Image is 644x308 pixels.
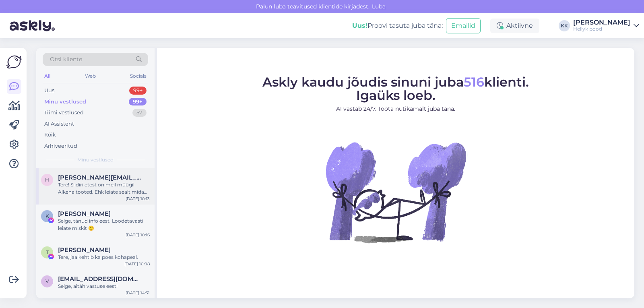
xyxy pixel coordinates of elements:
[44,109,84,117] div: Tiimi vestlused
[45,278,49,284] span: v
[44,142,77,150] div: Arhiveeritud
[58,275,142,283] span: vilipusruth@gmail.com
[446,18,481,33] button: Emailid
[126,290,150,296] div: [DATE] 14:31
[58,217,150,232] div: Selge, tänud info eest. Loodetavasti leiate miskit 🙂
[129,98,147,106] div: 99+
[58,254,150,261] div: Tere, jaa kehtib ka poes kohapeal.
[46,249,49,255] span: T
[44,120,74,128] div: AI Assistent
[43,71,52,81] div: All
[490,19,539,33] div: Aktiivne
[58,181,150,196] div: Tere! Siidiriietest on meil müügil Alkena tooted. Ehk leiate sealt midagi sobivat. [URL][DOMAIN_N...
[573,26,630,32] div: Hellyk pood
[58,246,111,254] span: Teisi Lindvest
[262,74,529,103] span: Askly kaudu jõudis sinuni juba klienti. Igaüks loeb.
[45,213,49,219] span: K
[44,98,86,106] div: Minu vestlused
[44,87,54,95] div: Uus
[58,283,150,290] div: Selge, aitäh vastuse eest!
[44,131,56,139] div: Kõik
[559,20,570,31] div: KK
[352,21,443,31] div: Proovi tasuta juba täna:
[126,232,150,238] div: [DATE] 10:16
[83,71,97,81] div: Web
[58,210,111,217] span: Kristel Trolla
[369,3,388,10] span: Luba
[129,87,147,95] div: 99+
[126,196,150,202] div: [DATE] 10:13
[262,105,529,113] p: AI vastab 24/7. Tööta nutikamalt juba täna.
[124,261,150,267] div: [DATE] 10:08
[573,19,630,26] div: [PERSON_NAME]
[45,177,49,183] span: h
[132,109,147,117] div: 57
[77,156,114,163] span: Minu vestlused
[58,174,142,181] span: helina.kukk@outlook.com
[50,55,82,64] span: Otsi kliente
[323,120,468,265] img: No Chat active
[464,74,484,90] span: 516
[6,54,22,70] img: Askly Logo
[352,22,367,29] b: Uus!
[128,71,148,81] div: Socials
[573,19,639,32] a: [PERSON_NAME]Hellyk pood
